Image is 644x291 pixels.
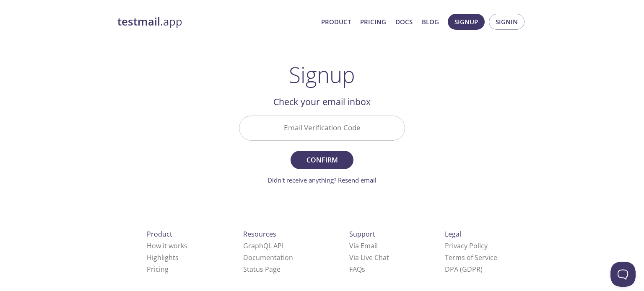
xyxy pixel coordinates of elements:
a: How it works [147,241,187,250]
h2: Check your email inbox [239,95,405,109]
button: Signin [489,14,525,30]
a: Highlights [147,253,179,262]
a: Pricing [147,265,169,274]
a: Product [321,16,351,27]
span: Signup [454,16,478,27]
strong: testmail [117,14,160,29]
span: Legal [445,229,461,239]
a: Privacy Policy [445,241,488,250]
a: Blog [422,16,439,27]
a: testmail.app [117,15,314,29]
span: s [362,265,365,274]
a: FAQ [349,265,365,274]
button: Signup [448,14,485,30]
iframe: Help Scout Beacon - Open [610,262,636,287]
a: Via Live Chat [349,253,389,262]
span: Resources [243,229,276,239]
span: Product [147,229,172,239]
a: Status Page [243,265,280,274]
a: Terms of Service [445,253,497,262]
span: Confirm [300,154,344,166]
a: Documentation [243,253,293,262]
a: Docs [395,16,413,27]
a: GraphQL API [243,241,283,250]
span: Signin [496,16,518,27]
span: Support [349,229,375,239]
a: Via Email [349,241,378,250]
h1: Signup [289,62,355,87]
a: Didn't receive anything? Resend email [267,176,377,184]
a: Pricing [360,16,386,27]
button: Confirm [291,151,353,169]
a: DPA (GDPR) [445,265,483,274]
